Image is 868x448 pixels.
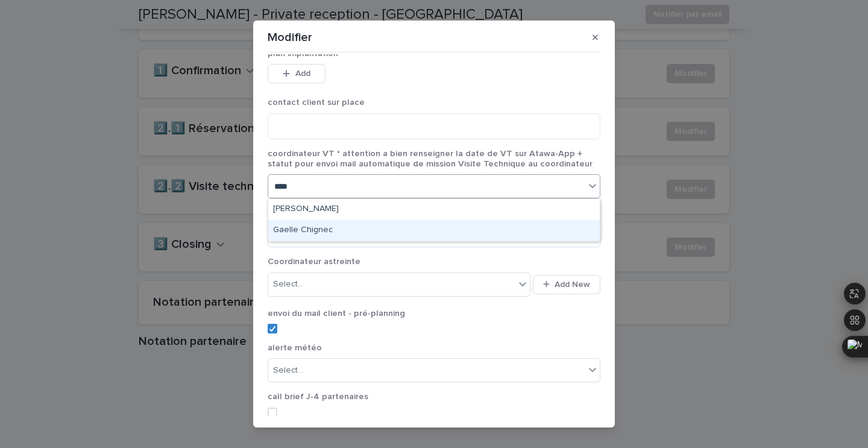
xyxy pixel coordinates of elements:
[268,220,600,241] div: Gaelle Chignec
[273,364,303,377] div: Select...
[268,64,325,83] button: Add
[268,150,593,168] span: coordinateur VT * attention a bien renseigner la date de VT sur Atawa-App + statut pour envoi mai...
[268,30,312,45] p: Modifier
[533,275,600,294] button: Add New
[295,69,310,78] span: Add
[268,98,365,107] span: contact client sur place
[273,278,303,291] div: Select...
[268,344,322,352] span: alerte météo
[555,280,590,289] span: Add New
[268,309,405,318] span: envoi du mail client - pré-planning
[268,393,368,401] span: call brief J-4 partenaires
[268,257,360,266] span: Coordinateur astreinte
[268,199,600,220] div: Gael Martin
